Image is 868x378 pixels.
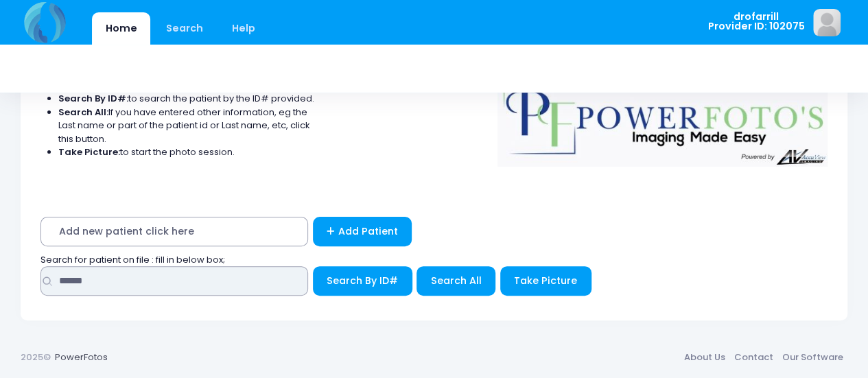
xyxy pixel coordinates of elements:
a: Search [152,12,216,45]
a: Home [92,12,150,45]
img: Logo [491,65,834,167]
span: Add new patient click here [40,217,308,246]
a: Contact [729,345,777,370]
a: PowerFotos [55,351,108,364]
button: Search All [417,266,495,296]
span: Search All [431,274,482,287]
button: Take Picture [500,266,591,296]
a: Our Software [777,345,847,370]
button: Search By ID# [313,266,412,296]
span: Take Picture [514,274,577,287]
li: to search the patient by the ID# provided. [58,92,315,106]
a: About Us [679,345,729,370]
li: If you have entered other information, eg the Last name or part of the patient id or Last name, e... [58,106,315,146]
span: drofarrill Provider ID: 102075 [707,12,804,32]
span: Search By ID# [327,274,398,287]
strong: Search By ID#: [58,92,128,105]
span: Search for patient on file : fill in below box; [40,253,225,266]
strong: Take Picture: [58,145,120,158]
a: Help [219,12,269,45]
strong: Search All: [58,106,108,119]
img: image [813,9,841,36]
span: 2025© [21,351,51,364]
a: Add Patient [313,217,412,246]
li: to start the photo session. [58,145,315,159]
